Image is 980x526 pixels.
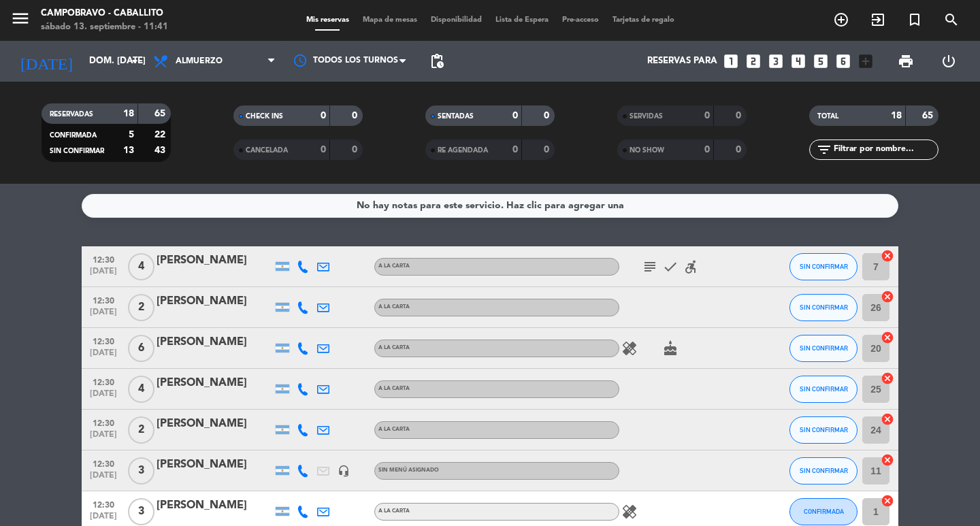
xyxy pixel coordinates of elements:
[943,12,960,28] i: search
[881,249,894,263] i: cancel
[881,494,894,508] i: cancel
[881,453,894,467] i: cancel
[128,457,154,484] span: 3
[621,504,638,520] i: healing
[129,130,134,139] strong: 5
[891,111,902,120] strong: 18
[555,16,606,24] span: Pre-acceso
[127,53,143,69] i: arrow_drop_down
[789,416,857,444] button: SIN CONFIRMAR
[128,253,154,280] span: 4
[544,111,552,120] strong: 0
[50,132,97,139] span: CONFIRMADA
[816,142,832,158] i: filter_list
[157,252,272,269] div: [PERSON_NAME]
[157,374,272,392] div: [PERSON_NAME]
[789,52,807,70] i: looks_4
[154,109,168,118] strong: 65
[378,508,410,514] span: A LA CARTA
[123,109,134,118] strong: 18
[86,333,120,348] span: 12:30
[789,498,857,525] button: CONFIRMADA
[833,12,849,28] i: add_circle_outline
[429,53,445,69] span: pending_actions
[683,259,699,275] i: accessible_forward
[662,340,679,357] i: cake
[941,53,957,69] i: power_settings_new
[123,146,134,155] strong: 13
[378,304,410,310] span: A LA CARTA
[642,259,658,275] i: subject
[154,146,168,155] strong: 43
[128,294,154,321] span: 2
[86,455,120,471] span: 12:30
[736,111,744,120] strong: 0
[154,130,168,139] strong: 22
[804,508,844,515] span: CONFIRMADA
[10,8,31,29] i: menu
[789,253,857,280] button: SIN CONFIRMAR
[10,8,31,33] button: menu
[50,111,93,118] span: RESERVADAS
[800,426,848,433] span: SIN CONFIRMAR
[870,12,886,28] i: exit_to_app
[86,389,120,405] span: [DATE]
[606,16,681,24] span: Tarjetas de regalo
[906,12,923,28] i: turned_in_not
[898,53,914,69] span: print
[321,111,326,120] strong: 0
[176,56,223,66] span: Almuerzo
[704,145,710,154] strong: 0
[800,263,848,270] span: SIN CONFIRMAR
[881,290,894,303] i: cancel
[812,52,830,70] i: looks_5
[299,16,356,24] span: Mis reservas
[50,148,104,154] span: SIN CONFIRMAR
[630,113,663,120] span: SERVIDAS
[357,198,624,214] div: No hay notas para este servicio. Haz clic para agregar una
[86,374,120,389] span: 12:30
[704,111,710,120] strong: 0
[86,308,120,323] span: [DATE]
[800,385,848,393] span: SIN CONFIRMAR
[86,292,120,308] span: 12:30
[41,7,168,20] div: Campobravo - caballito
[246,113,283,120] span: CHECK INS
[736,145,744,154] strong: 0
[352,111,360,120] strong: 0
[246,147,288,154] span: CANCELADA
[86,430,120,446] span: [DATE]
[767,52,785,70] i: looks_3
[378,467,439,473] span: Sin menú asignado
[438,147,488,154] span: RE AGENDADA
[789,457,857,484] button: SIN CONFIRMAR
[647,56,717,67] span: Reservas para
[157,293,272,310] div: [PERSON_NAME]
[800,467,848,474] span: SIN CONFIRMAR
[544,145,552,154] strong: 0
[881,372,894,385] i: cancel
[927,41,970,82] div: LOG OUT
[722,52,740,70] i: looks_one
[321,145,326,154] strong: 0
[378,427,410,432] span: A LA CARTA
[817,113,838,120] span: TOTAL
[10,46,82,76] i: [DATE]
[128,498,154,525] span: 3
[352,145,360,154] strong: 0
[157,333,272,351] div: [PERSON_NAME]
[86,348,120,364] span: [DATE]
[86,267,120,282] span: [DATE]
[157,497,272,514] div: [PERSON_NAME]
[128,376,154,403] span: 4
[922,111,936,120] strong: 65
[86,414,120,430] span: 12:30
[157,456,272,474] div: [PERSON_NAME]
[157,415,272,433] div: [PERSON_NAME]
[438,113,474,120] span: SENTADAS
[857,52,875,70] i: add_box
[128,335,154,362] span: 6
[789,335,857,362] button: SIN CONFIRMAR
[86,471,120,487] span: [DATE]
[630,147,664,154] span: NO SHOW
